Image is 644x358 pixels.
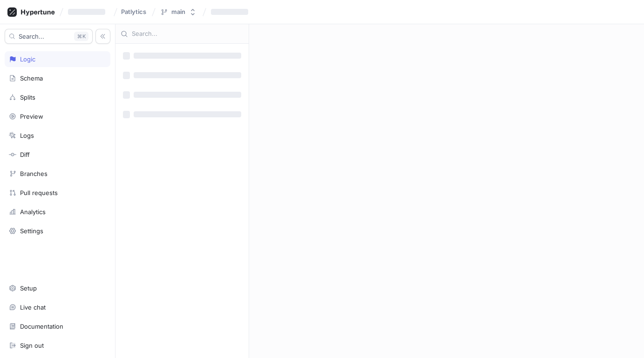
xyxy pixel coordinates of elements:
a: Documentation [5,318,110,334]
span: ‌ [123,52,130,60]
span: Search... [19,34,44,39]
span: ‌ [123,111,130,118]
div: Logs [20,132,34,139]
span: Patlytics [121,8,146,15]
div: Settings [20,227,43,235]
button: ‌ [64,4,113,20]
div: Live chat [20,304,46,311]
div: Diff [20,151,30,158]
div: Setup [20,284,37,292]
div: Logic [20,55,35,63]
div: Analytics [20,208,46,216]
div: main [171,8,185,16]
div: Pull requests [20,189,58,196]
button: main [156,4,200,20]
div: Preview [20,113,43,120]
span: ‌ [211,9,248,15]
span: ‌ [134,72,241,78]
div: K [74,32,88,41]
input: Search... [132,29,244,39]
span: ‌ [68,9,105,15]
div: Schema [20,74,43,82]
div: Documentation [20,323,63,330]
div: Sign out [20,342,44,349]
button: ‌ [207,4,256,20]
div: Branches [20,170,47,177]
span: ‌ [134,53,241,59]
span: ‌ [123,72,130,79]
button: Search...K [5,29,93,44]
span: ‌ [134,92,241,98]
div: Splits [20,94,35,101]
span: ‌ [134,111,241,117]
span: ‌ [123,91,130,99]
